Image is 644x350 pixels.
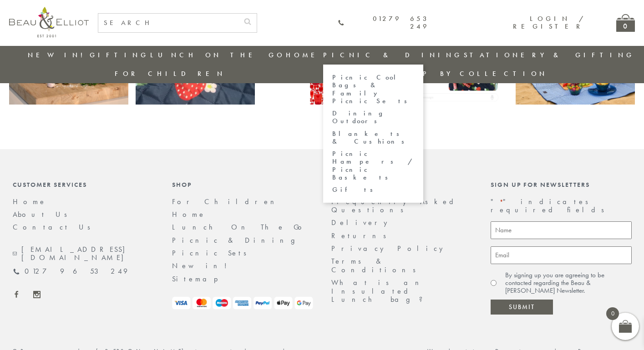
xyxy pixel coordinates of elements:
a: For Children [172,197,281,206]
a: Sitemap [172,274,230,284]
a: 0 [616,14,635,32]
a: For Children [115,69,225,78]
input: Email [491,246,632,264]
a: Shop by collection [401,69,548,78]
span: 0 [606,307,619,320]
a: Stationery & Gifting [464,50,634,60]
a: Lunch On The Go [172,222,307,232]
img: payment-logos.png [172,297,313,309]
div: Customer Services [13,181,154,188]
a: Lunch On The Go [150,50,285,60]
a: Delivery [331,218,392,227]
a: 01279 653 249 [338,15,429,31]
div: Shop [172,181,313,188]
a: New in! [28,50,89,60]
img: logo [9,7,89,37]
a: Privacy Policy [331,244,448,253]
a: Frequently Asked Questions [331,197,459,215]
a: Returns [331,231,392,240]
a: Contact Us [13,222,96,232]
a: Dining Outdoors [332,110,414,125]
a: Home [172,210,206,219]
a: About Us [13,210,73,219]
a: Picnic Sets [172,248,253,258]
input: Name [491,221,632,239]
a: Picnic Hampers / Picnic Baskets [332,150,414,181]
div: Sign up for newsletters [491,181,632,188]
a: New in! [172,261,233,270]
a: Home [286,50,322,60]
a: 01279 653 249 [13,267,127,275]
input: SEARCH [98,14,238,32]
input: Submit [491,300,553,315]
a: [EMAIL_ADDRESS][DOMAIN_NAME] [13,245,154,262]
a: Terms & Conditions [331,256,422,274]
p: " " indicates required fields [491,198,632,215]
a: Gifts [332,186,414,194]
label: By signing up you are agreeing to be contacted regarding the Beau & [PERSON_NAME] Newsletter. [505,271,632,295]
a: Picnic Cool Bags & Family Picnic Sets [332,74,414,105]
a: Login / Register [513,14,584,31]
a: Blankets & Cushions [332,130,414,146]
a: Picnic & Dining [323,50,462,60]
a: Home [13,197,46,206]
a: Gifting [90,50,149,60]
a: Picnic & Dining [172,235,304,245]
a: What is an Insulated Lunch bag? [331,278,430,304]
